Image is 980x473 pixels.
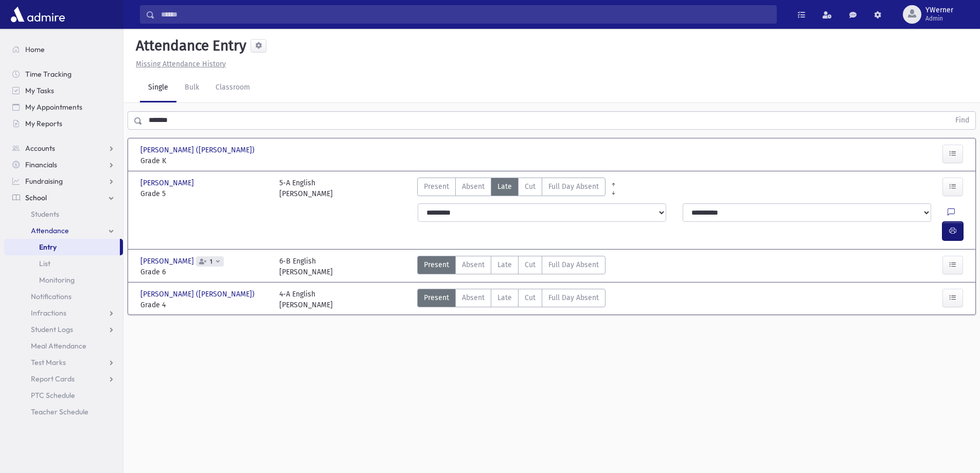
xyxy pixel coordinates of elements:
span: Report Cards [31,374,75,383]
span: Attendance [31,226,69,235]
span: Financials [25,160,57,169]
span: My Reports [25,119,62,128]
div: AttTypes [417,289,605,310]
a: Single [140,74,176,102]
span: Cut [525,292,536,303]
span: Students [31,209,59,219]
span: Full Day Absent [548,181,599,192]
span: Admin [925,14,953,23]
span: Teacher Schedule [31,407,88,416]
span: Late [497,259,512,270]
span: Fundraising [25,177,63,186]
a: PTC Schedule [4,387,123,404]
span: Meal Attendance [31,341,86,351]
span: Grade 4 [140,300,269,310]
a: Bulk [176,74,207,102]
span: Grade 6 [140,267,269,277]
span: Student Logs [31,325,73,334]
a: Time Tracking [4,66,123,82]
span: School [25,193,47,202]
span: My Appointments [25,102,82,112]
a: Meal Attendance [4,338,123,354]
span: Full Day Absent [548,292,599,303]
a: Monitoring [4,272,123,288]
span: Grade K [140,155,269,166]
a: Test Marks [4,354,123,371]
span: Absent [462,259,485,270]
span: [PERSON_NAME] ([PERSON_NAME]) [140,289,257,300]
span: [PERSON_NAME] [140,178,196,188]
a: My Appointments [4,99,123,115]
span: Present [424,292,449,303]
a: Students [4,206,123,222]
a: Classroom [207,74,258,102]
a: My Reports [4,115,123,132]
span: Cut [525,181,536,192]
a: Home [4,41,123,58]
span: YWerner [925,6,953,14]
h5: Attendance Entry [132,37,246,55]
span: Full Day Absent [548,259,599,270]
div: AttTypes [417,256,605,277]
a: Infractions [4,305,123,321]
span: PTC Schedule [31,391,75,400]
div: AttTypes [417,178,605,199]
span: Late [497,292,512,303]
span: Test Marks [31,358,66,367]
span: Present [424,181,449,192]
span: Home [25,45,45,54]
button: Find [949,112,975,129]
a: Attendance [4,222,123,239]
a: Notifications [4,288,123,305]
a: Fundraising [4,173,123,189]
span: Infractions [31,308,66,318]
a: Report Cards [4,371,123,387]
a: School [4,189,123,206]
span: 1 [208,258,215,265]
u: Missing Attendance History [136,60,226,68]
span: My Tasks [25,86,54,95]
span: Monitoring [39,275,75,285]
span: Grade 5 [140,188,269,199]
div: 5-A English [PERSON_NAME] [279,178,333,199]
a: List [4,255,123,272]
a: Student Logs [4,321,123,338]
span: Accounts [25,144,55,153]
input: Search [155,5,776,24]
span: Late [497,181,512,192]
a: Teacher Schedule [4,404,123,420]
span: Notifications [31,292,72,301]
span: [PERSON_NAME] [140,256,196,267]
span: Absent [462,181,485,192]
div: 4-A English [PERSON_NAME] [279,289,333,310]
a: My Tasks [4,82,123,99]
a: Entry [4,239,120,255]
span: Absent [462,292,485,303]
img: AdmirePro [8,4,67,25]
span: Cut [525,259,536,270]
span: List [39,259,50,268]
span: Present [424,259,449,270]
span: [PERSON_NAME] ([PERSON_NAME]) [140,145,257,155]
div: 6-B English [PERSON_NAME] [279,256,333,277]
span: Entry [39,242,57,252]
a: Financials [4,156,123,173]
a: Missing Attendance History [132,60,226,68]
span: Time Tracking [25,69,72,79]
a: Accounts [4,140,123,156]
